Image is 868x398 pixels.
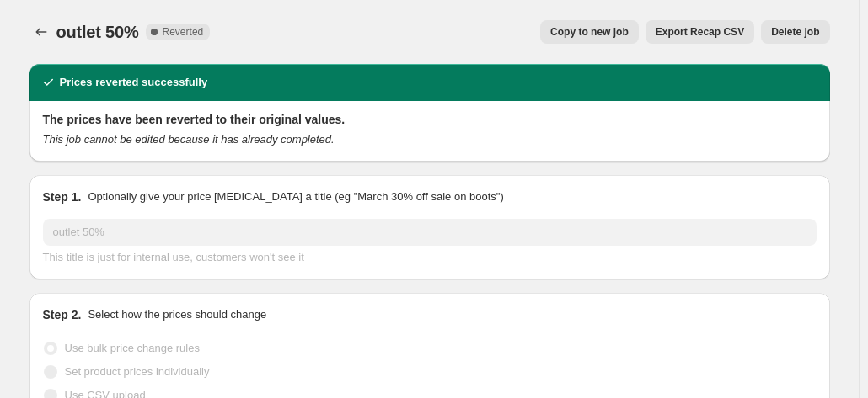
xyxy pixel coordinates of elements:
[163,25,204,39] span: Reverted
[88,306,266,323] p: Select how the prices should change
[43,251,304,263] span: This title is just for internal use, customers won't see it
[43,306,82,323] h2: Step 2.
[65,365,210,378] span: Set product prices individually
[43,188,82,205] h2: Step 1.
[56,23,139,41] span: outlet 50%
[550,25,629,39] span: Copy to new job
[646,20,754,44] button: Export Recap CSV
[540,20,639,44] button: Copy to new job
[656,25,744,39] span: Export Recap CSV
[761,20,829,44] button: Delete job
[43,133,335,146] i: This job cannot be edited because it has already completed.
[771,25,819,39] span: Delete job
[43,111,817,128] h2: The prices have been reverted to their original values.
[29,20,53,44] button: Price change jobs
[65,342,200,354] span: Use bulk price change rules
[43,219,817,246] input: 30% off holiday sale
[60,74,208,91] h2: Prices reverted successfully
[88,188,503,205] p: Optionally give your price [MEDICAL_DATA] a title (eg "March 30% off sale on boots")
